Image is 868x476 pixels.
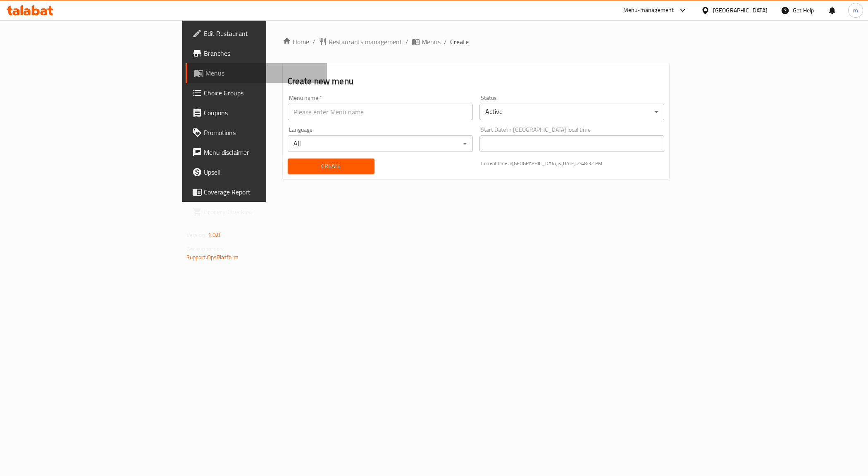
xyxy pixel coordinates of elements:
a: Coverage Report [186,182,327,202]
a: Coupons [186,103,327,123]
span: Restaurants management [329,37,402,47]
span: Grocery Checklist [204,207,321,217]
a: Menu disclaimer [186,142,327,162]
span: 1.0.0 [208,230,221,240]
div: Menu-management [623,5,674,15]
a: Grocery Checklist [186,202,327,222]
a: Support.OpsPlatform [186,252,239,263]
a: Promotions [186,123,327,142]
span: Promotions [204,128,321,137]
li: / [405,37,408,47]
span: Upsell [204,167,321,177]
input: Please enter Menu name [288,104,473,120]
a: Choice Groups [186,83,327,103]
a: Branches [186,43,327,63]
span: Coupons [204,108,321,118]
span: Get support on: [186,244,224,254]
a: Menus [412,37,441,47]
span: Version: [186,230,207,240]
span: Coverage Report [204,187,321,197]
span: m [853,6,858,15]
div: Active [479,104,665,120]
li: / [444,37,447,47]
button: Create [288,159,374,174]
span: Menu disclaimer [204,147,321,157]
nav: breadcrumb [283,37,670,47]
a: Edit Restaurant [186,24,327,43]
span: Menus [205,68,321,78]
span: Branches [204,48,321,58]
span: Choice Groups [204,88,321,98]
h2: Create new menu [288,75,665,88]
div: All [288,135,473,152]
a: Menus [186,63,327,83]
div: [GEOGRAPHIC_DATA] [713,6,768,15]
a: Restaurants management [319,37,402,47]
a: Upsell [186,162,327,182]
span: Edit Restaurant [204,28,321,38]
p: Current time in [GEOGRAPHIC_DATA] is [DATE] 2:48:32 PM [481,160,665,167]
span: Create [450,37,469,47]
span: Create [294,161,368,171]
span: Menus [422,37,441,47]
